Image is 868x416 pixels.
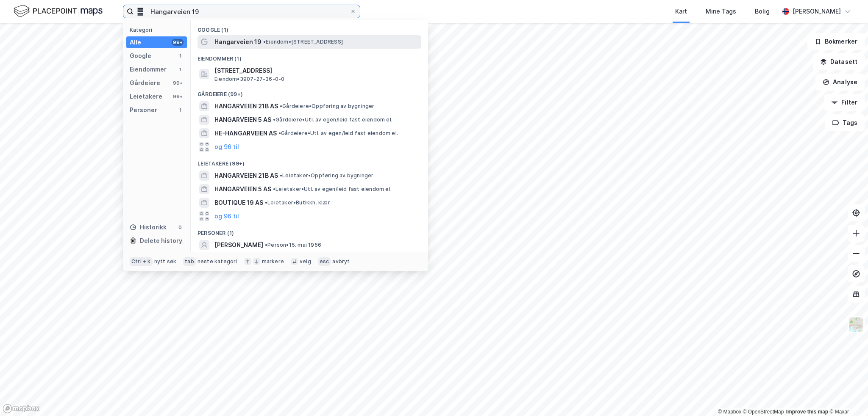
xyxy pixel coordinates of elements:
[263,39,266,45] span: •
[214,142,239,152] button: og 96 til
[262,258,284,265] div: markere
[140,236,182,246] div: Delete history
[172,93,184,100] div: 99+
[154,258,177,265] div: nytt søk
[807,33,865,50] button: Bokmerker
[332,258,350,265] div: avbryt
[755,6,770,17] div: Bolig
[265,199,330,206] span: Leietaker • Butikkh. klær
[786,409,828,415] a: Improve this map
[280,103,375,110] span: Gårdeiere • Oppføring av bygninger
[706,6,736,17] div: Mine Tags
[214,101,278,111] span: HANGARVEIEN 21B AS
[130,64,167,74] div: Eiendommer
[191,49,428,64] div: Eiendommer (1)
[743,409,784,415] a: OpenStreetMap
[191,223,428,238] div: Personer (1)
[813,53,865,70] button: Datasett
[280,103,282,109] span: •
[265,242,321,248] span: Person • 15. mai 1956
[718,409,741,415] a: Mapbox
[214,115,271,125] span: HANGARVEIEN 5 AS
[172,39,184,46] div: 99+
[177,224,184,231] div: 0
[273,116,275,123] span: •
[675,6,687,17] div: Kart
[824,94,865,111] button: Filter
[263,39,343,45] span: Eiendom • [STREET_ADDRESS]
[214,128,277,138] span: HE-HANGARVEIEN AS
[278,130,398,137] span: Gårdeiere • Utl. av egen/leid fast eiendom el.
[130,27,187,33] div: Kategori
[214,66,418,76] span: [STREET_ADDRESS]
[214,211,239,221] button: og 96 til
[265,199,267,206] span: •
[130,51,151,61] div: Google
[177,52,184,59] div: 1
[214,37,262,47] span: Hangarveien 19
[130,91,162,102] div: Leietakere
[130,78,160,88] div: Gårdeiere
[214,171,278,181] span: HANGARVEIEN 21B AS
[191,154,428,169] div: Leietakere (99+)
[214,184,271,194] span: HANGARVEIEN 5 AS
[318,257,331,266] div: esc
[280,172,374,179] span: Leietaker • Oppføring av bygninger
[191,84,428,99] div: Gårdeiere (99+)
[134,5,350,18] input: Søk på adresse, matrikkel, gårdeiere, leietakere eller personer
[280,172,282,179] span: •
[177,66,184,73] div: 1
[214,240,263,250] span: [PERSON_NAME]
[278,130,281,136] span: •
[265,242,267,248] span: •
[848,317,864,333] img: Z
[214,76,284,83] span: Eiendom • 3907-27-36-0-0
[3,404,40,413] a: Mapbox homepage
[273,186,275,192] span: •
[214,198,263,208] span: BOUTIQUE 19 AS
[191,20,428,35] div: Google (1)
[177,107,184,113] div: 1
[300,258,311,265] div: velg
[130,257,153,266] div: Ctrl + k
[793,6,841,17] div: [PERSON_NAME]
[198,258,237,265] div: neste kategori
[183,257,196,266] div: tab
[815,74,865,91] button: Analyse
[130,105,157,115] div: Personer
[172,80,184,86] div: 99+
[825,114,865,131] button: Tags
[273,186,392,193] span: Leietaker • Utl. av egen/leid fast eiendom el.
[826,375,868,416] iframe: Chat Widget
[130,37,141,47] div: Alle
[14,4,103,19] img: logo.f888ab2527a4732fd821a326f86c7f29.svg
[826,375,868,416] div: Kontrollprogram for chat
[273,116,392,123] span: Gårdeiere • Utl. av egen/leid fast eiendom el.
[130,222,167,232] div: Historikk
